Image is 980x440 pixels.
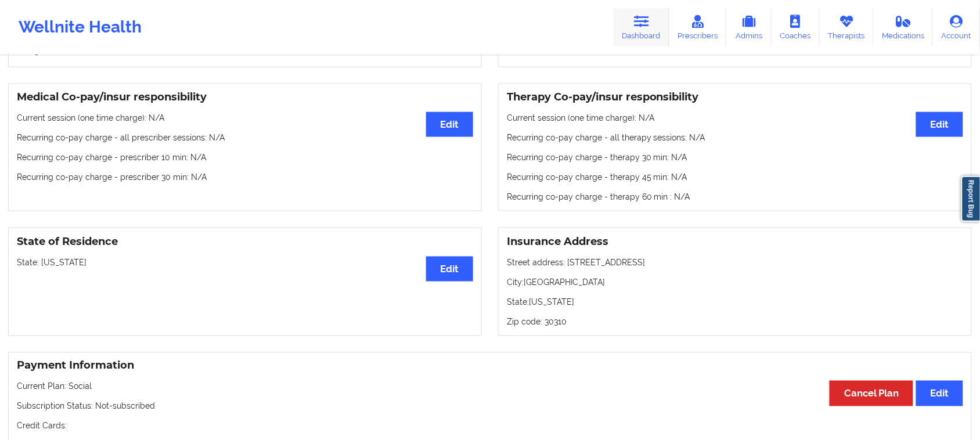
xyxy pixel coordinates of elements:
[507,316,963,327] p: Zip code: 30310
[726,8,772,46] a: Admins
[17,401,963,412] p: Subscription Status: Not-subscribed
[507,191,963,203] p: Recurring co-pay charge - therapy 60 min : N/A
[17,132,473,143] p: Recurring co-pay charge - all prescriber sessions : N/A
[507,235,963,248] h3: Insurance Address
[17,359,963,373] h3: Payment Information
[507,296,963,308] p: State: [US_STATE]
[507,171,963,183] p: Recurring co-pay charge - therapy 45 min : N/A
[669,8,727,46] a: Prescribers
[507,112,963,124] p: Current session (one time charge): N/A
[874,8,934,46] a: Medications
[507,276,963,288] p: City: [GEOGRAPHIC_DATA]
[830,381,913,406] button: Cancel Plan
[17,381,963,392] p: Current Plan: Social
[507,152,963,163] p: Recurring co-pay charge - therapy 30 min : N/A
[820,8,874,46] a: Therapists
[426,112,473,137] button: Edit
[426,257,473,282] button: Edit
[933,8,980,46] a: Account
[17,171,473,183] p: Recurring co-pay charge - prescriber 30 min : N/A
[507,257,963,268] p: Street address: [STREET_ADDRESS]
[17,112,473,124] p: Current session (one time charge): N/A
[916,381,963,406] button: Edit
[17,91,473,104] h3: Medical Co-pay/insur responsibility
[916,112,963,137] button: Edit
[614,8,669,46] a: Dashboard
[507,91,963,104] h3: Therapy Co-pay/insur responsibility
[17,257,473,268] p: State: [US_STATE]
[17,420,963,432] p: Credit Cards:
[17,152,473,163] p: Recurring co-pay charge - prescriber 10 min : N/A
[961,176,980,222] a: Report Bug
[507,132,963,143] p: Recurring co-pay charge - all therapy sessions : N/A
[17,235,473,248] h3: State of Residence
[772,8,820,46] a: Coaches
